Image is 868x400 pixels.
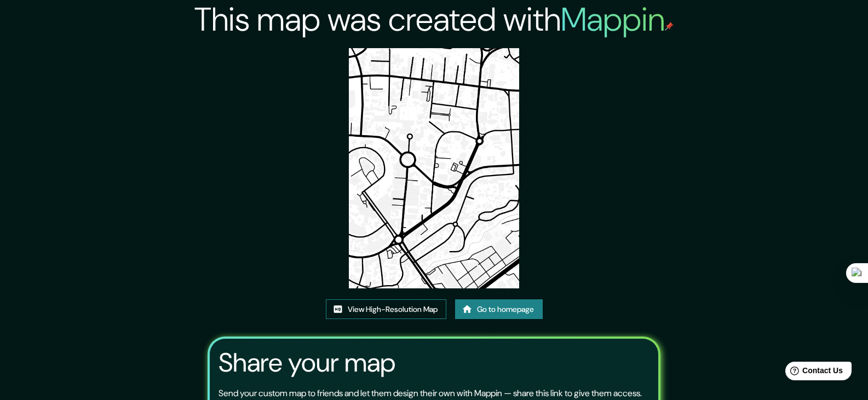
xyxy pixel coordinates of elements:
a: Go to homepage [455,299,543,320]
h3: Share your map [219,347,395,378]
a: View High-Resolution Map [326,299,446,320]
iframe: Help widget launcher [771,357,856,388]
img: created-map [349,48,519,288]
p: Send your custom map to friends and let them design their own with Mappin — share this link to gi... [219,387,642,400]
img: mappin-pin [665,22,674,31]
